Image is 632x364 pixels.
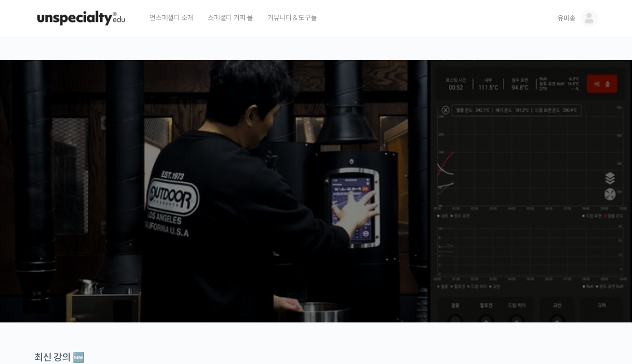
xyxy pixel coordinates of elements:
span: 유미송 [558,14,576,22]
div: 최신 강의 🆕 [34,351,598,364]
p: 시간과 장소에 구애받지 않고, 검증된 커리큘럼으로 [10,199,622,212]
p: [PERSON_NAME]을 다하는 당신을 위해, 최고와 함께 만든 커피 클래스 [10,146,622,194]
